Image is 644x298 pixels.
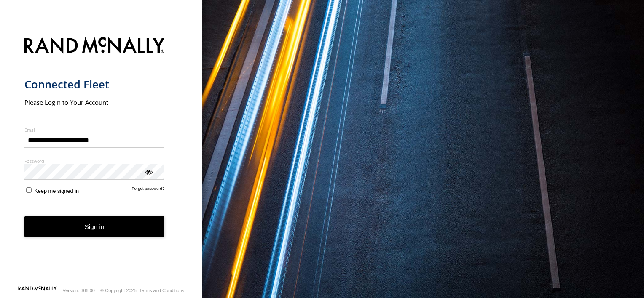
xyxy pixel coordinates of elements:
[24,216,165,237] button: Sign in
[18,286,57,295] a: Visit our Website
[100,288,184,293] div: © Copyright 2025 -
[24,158,165,164] label: Password
[24,77,165,91] h1: Connected Fleet
[132,186,165,194] a: Forgot password?
[26,187,32,193] input: Keep me signed in
[140,288,184,293] a: Terms and Conditions
[24,127,165,133] label: Email
[24,98,165,106] h2: Please Login to Your Account
[63,288,95,293] div: Version: 306.00
[24,35,165,57] img: Rand McNally
[34,188,79,194] span: Keep me signed in
[144,167,153,176] div: ViewPassword
[24,32,178,285] form: main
